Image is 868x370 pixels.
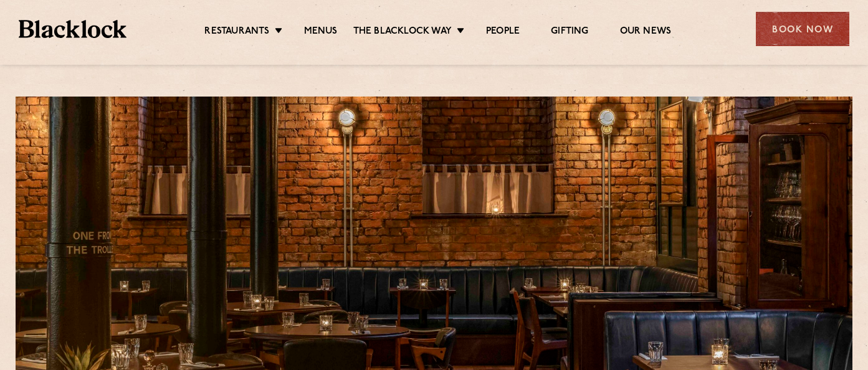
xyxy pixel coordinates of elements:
div: Book Now [756,12,849,46]
img: BL_Textured_Logo-footer-cropped.svg [19,20,126,38]
a: Gifting [551,26,588,39]
a: The Blacklock Way [353,26,452,39]
a: People [486,26,520,39]
a: Restaurants [204,26,269,39]
a: Menus [304,26,338,39]
a: Our News [620,26,672,39]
